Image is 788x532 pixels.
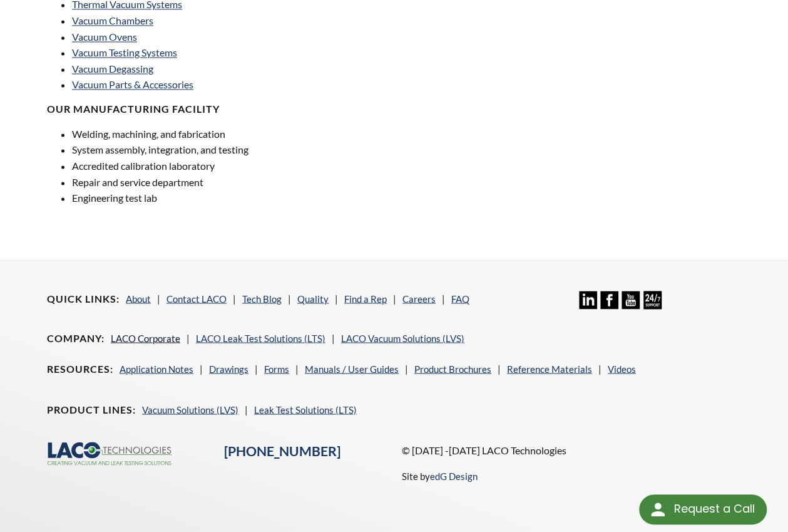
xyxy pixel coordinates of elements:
[402,468,478,483] p: Site by
[72,158,387,174] li: Accredited calibration laboratory
[72,14,153,26] a: Vacuum Chambers
[72,46,177,58] a: Vacuum Testing Systems
[297,293,329,304] a: Quality
[341,332,464,343] a: LACO Vacuum Solutions (LVS)
[648,499,668,519] img: round button
[47,362,113,375] h4: Resources
[608,363,636,374] a: Videos
[72,78,193,90] a: Vacuum Parts & Accessories
[209,363,248,374] a: Drawings
[72,31,137,43] a: Vacuum Ovens
[166,293,227,304] a: Contact LACO
[643,300,662,311] a: 24/7 Support
[47,103,220,115] strong: OUR MANUFACTURING FACILITY
[126,293,151,304] a: About
[402,293,436,304] a: Careers
[254,404,357,415] a: Leak Test Solutions (LTS)
[507,363,592,374] a: Reference Materials
[47,331,105,345] h4: Company
[639,494,767,524] div: Request a Call
[72,142,387,158] li: System assembly, integration, and testing
[224,442,340,459] a: [PHONE_NUMBER]
[120,363,193,374] a: Application Notes
[264,363,289,374] a: Forms
[305,363,399,374] a: Manuals / User Guides
[414,363,491,374] a: Product Brochures
[111,332,180,343] a: LACO Corporate
[242,293,282,304] a: Tech Blog
[142,404,238,415] a: Vacuum Solutions (LVS)
[72,174,387,190] li: Repair and service department
[643,291,662,309] img: 24/7 Support Icon
[451,293,469,304] a: FAQ
[72,126,387,142] li: Welding, machining, and fabrication
[47,403,136,416] h4: Product Lines
[72,63,153,75] a: Vacuum Degassing
[72,190,387,206] li: Engineering test lab
[673,494,754,523] div: Request a Call
[402,442,742,458] p: © [DATE] -[DATE] LACO Technologies
[196,332,325,343] a: LACO Leak Test Solutions (LTS)
[430,470,478,481] a: edG Design
[344,293,387,304] a: Find a Rep
[47,292,120,305] h4: Quick Links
